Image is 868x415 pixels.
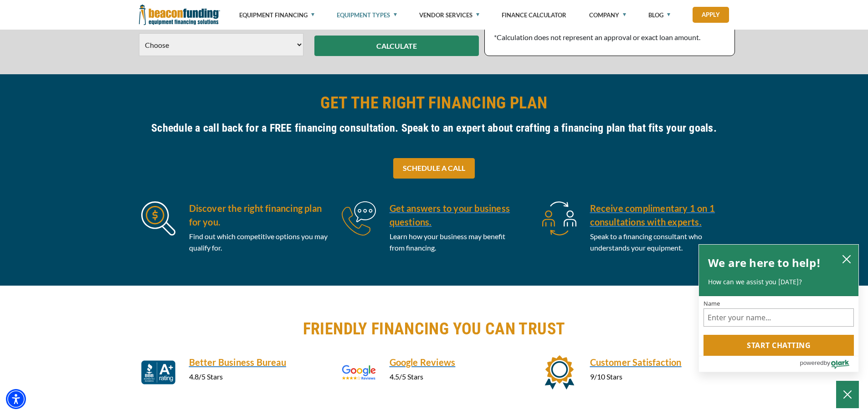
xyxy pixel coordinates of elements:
a: SCHEDULE A CALL - open in a new tab [393,158,475,179]
button: Close Chatbox [836,381,859,408]
div: olark chatbox [699,244,859,373]
button: Start chatting [704,335,854,356]
button: close chatbox [839,252,854,265]
button: CALCULATE [314,36,479,56]
a: Powered by Olark - open in a new tab [800,356,858,372]
img: icon [141,355,175,389]
h2: FRIENDLY FINANCING YOU CAN TRUST [139,318,729,339]
p: How can we assist you [DATE]? [708,277,849,287]
p: 4.5/5 Stars [390,371,529,382]
a: Google Reviews [390,355,529,369]
span: *Calculation does not represent an approval or exact loan amount. [494,33,700,41]
a: Apply [693,7,729,23]
a: Better Business Bureau [189,355,329,369]
span: Find out which competitive options you may qualify for. [189,232,328,252]
span: by [824,357,830,369]
img: icon [542,355,576,389]
h2: GET THE RIGHT FINANCING PLAN [139,92,729,113]
h4: Schedule a call back for a FREE financing consultation. Speak to an expert about crafting a finan... [139,120,729,136]
a: Customer Satisfaction [590,355,729,369]
span: Speak to a financing consultant who understands your equipment. [590,232,702,252]
a: Get answers to your business questions. [390,201,529,229]
label: Name [704,301,854,307]
h2: We are here to help! [708,254,821,272]
div: Accessibility Menu [6,389,26,409]
span: powered [800,357,823,369]
p: 9/10 Stars [590,371,729,382]
a: Receive complimentary 1 on 1 consultations with experts. [590,201,729,229]
span: Learn how your business may benefit from financing. [390,232,505,252]
input: Name [704,308,854,327]
img: icon [342,355,376,389]
h5: Discover the right financing plan for you. [189,201,329,229]
p: 4.8/5 Stars [189,371,329,382]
